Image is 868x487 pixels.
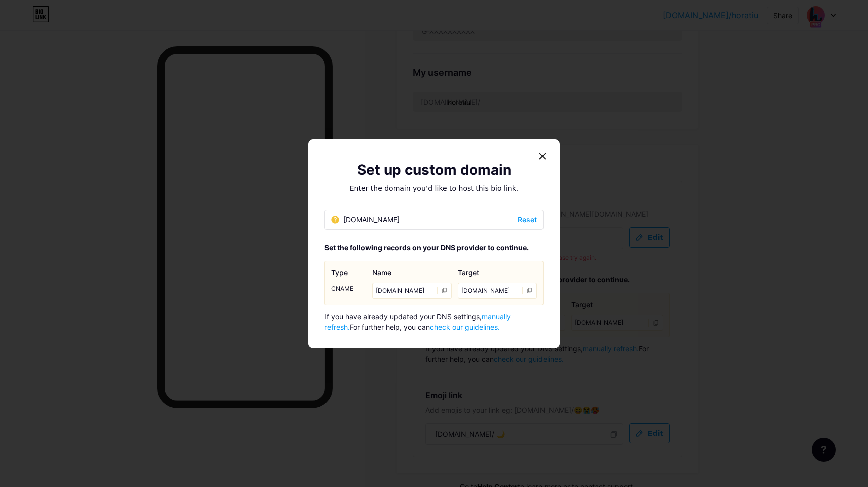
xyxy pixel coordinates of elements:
span: manually refresh. [324,312,511,331]
span: Reset [518,214,537,225]
div: [DOMAIN_NAME] [372,283,452,299]
div: Set the following records on your DNS provider to continue. [324,242,544,253]
div: Target [458,267,537,278]
a: check our guidelines. [430,323,500,331]
div: [DOMAIN_NAME] [458,283,537,299]
p: Enter the domain you’d like to host this bio link. [324,183,544,194]
div: Set up custom domain [324,159,544,180]
div: [DOMAIN_NAME] [331,214,400,225]
div: If you have already updated your DNS settings, For further help, you can [324,311,544,332]
div: Name [372,267,452,278]
div: CNAME [331,283,366,295]
div: Type [331,267,366,278]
